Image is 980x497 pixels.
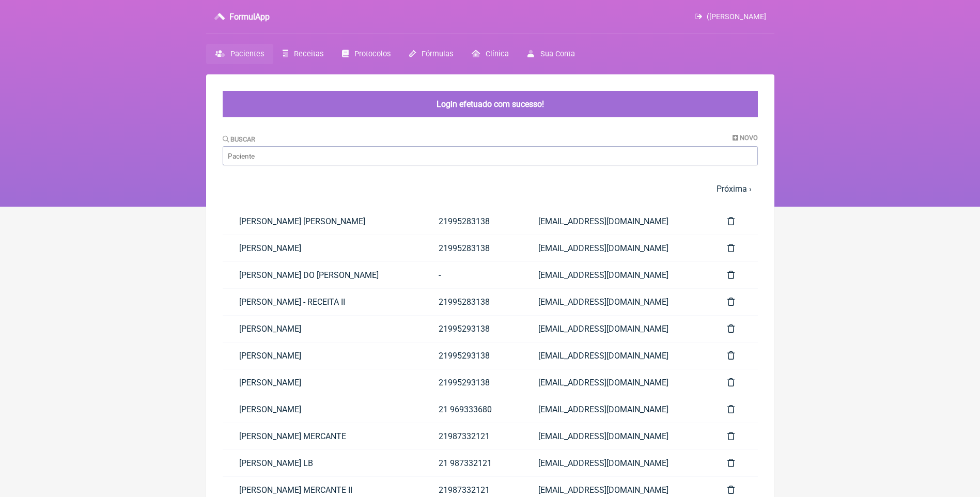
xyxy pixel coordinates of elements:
[422,208,522,235] a: 21995283138
[422,369,522,396] a: 21995293138
[223,208,423,235] a: [PERSON_NAME] [PERSON_NAME]
[486,50,509,58] span: Clínica
[522,208,711,235] a: [EMAIL_ADDRESS][DOMAIN_NAME]
[223,146,758,165] input: Paciente
[422,235,522,261] a: 21995283138
[518,44,584,64] a: Sua Conta
[273,44,333,64] a: Receitas
[422,423,522,449] a: 21987332121
[223,289,423,315] a: [PERSON_NAME] - RECEITA II
[522,450,711,476] a: [EMAIL_ADDRESS][DOMAIN_NAME]
[522,316,711,342] a: [EMAIL_ADDRESS][DOMAIN_NAME]
[333,44,400,64] a: Protocolos
[522,369,711,396] a: [EMAIL_ADDRESS][DOMAIN_NAME]
[223,450,423,476] a: [PERSON_NAME] LB
[707,12,766,21] span: ([PERSON_NAME]
[229,12,270,22] h3: FormulApp
[223,369,423,396] a: [PERSON_NAME]
[422,450,522,476] a: 21 987332121
[695,12,766,21] a: ([PERSON_NAME]
[354,50,391,58] span: Protocolos
[422,50,453,58] span: Fórmulas
[206,44,273,64] a: Pacientes
[740,134,758,142] span: Novo
[223,396,423,423] a: [PERSON_NAME]
[223,316,423,342] a: [PERSON_NAME]
[540,50,575,58] span: Sua Conta
[422,316,522,342] a: 21995293138
[223,343,423,369] a: [PERSON_NAME]
[223,423,423,449] a: [PERSON_NAME] MERCANTE
[717,184,752,194] a: Próxima ›
[462,44,518,64] a: Clínica
[522,343,711,369] a: [EMAIL_ADDRESS][DOMAIN_NAME]
[223,135,256,143] label: Buscar
[223,178,758,200] nav: pager
[422,262,522,288] a: -
[223,235,423,261] a: [PERSON_NAME]
[223,91,758,117] div: Login efetuado com sucesso!
[733,134,758,142] a: Novo
[522,289,711,315] a: [EMAIL_ADDRESS][DOMAIN_NAME]
[223,262,423,288] a: [PERSON_NAME] DO [PERSON_NAME]
[422,343,522,369] a: 21995293138
[522,235,711,261] a: [EMAIL_ADDRESS][DOMAIN_NAME]
[230,50,264,58] span: Pacientes
[422,289,522,315] a: 21995283138
[294,50,323,58] span: Receitas
[522,423,711,449] a: [EMAIL_ADDRESS][DOMAIN_NAME]
[522,262,711,288] a: [EMAIL_ADDRESS][DOMAIN_NAME]
[422,396,522,423] a: 21 969333680
[522,396,711,423] a: [EMAIL_ADDRESS][DOMAIN_NAME]
[400,44,462,64] a: Fórmulas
